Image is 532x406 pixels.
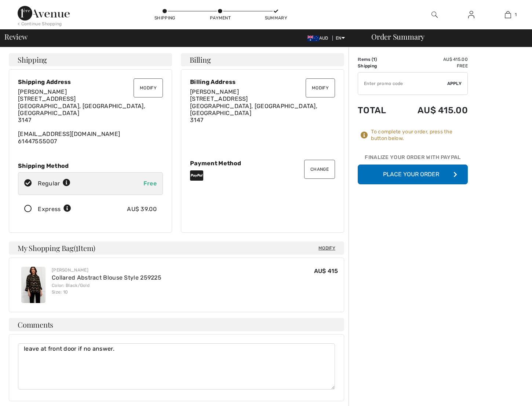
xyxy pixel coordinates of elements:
button: Modify [306,78,335,97]
div: AU$ 39.00 [127,205,157,214]
h4: Comments [9,318,344,331]
span: Free [143,180,157,187]
td: Free [397,63,468,69]
span: Review [4,33,28,40]
img: Australian Dollar [307,36,319,41]
span: [STREET_ADDRESS] [GEOGRAPHIC_DATA], [GEOGRAPHIC_DATA], [GEOGRAPHIC_DATA] 3147 [190,95,317,123]
div: To complete your order, press the button below. [371,129,468,142]
span: AUD [307,36,331,41]
div: Shipping [154,15,176,21]
td: Items ( ) [358,56,397,63]
button: Place Your Order [358,165,468,184]
img: My Info [468,10,474,19]
div: < Continue Shopping [18,21,62,27]
div: Shipping Address [18,78,163,85]
img: search the website [431,10,438,19]
span: 1 [373,57,375,62]
span: [PERSON_NAME] [18,88,67,95]
div: Billing Address [190,78,335,85]
textarea: Comments [18,343,335,390]
img: 1ère Avenue [18,6,70,21]
td: AU$ 415.00 [397,98,468,123]
td: Shipping [358,63,397,69]
a: Collared Abstract Blouse Style 259225 [52,274,161,281]
div: Payment Method [190,160,335,167]
div: Order Summary [362,33,528,40]
div: Color: Black/Gold Size: 10 [52,282,161,295]
span: 1 [515,11,517,18]
button: Change [304,160,335,179]
span: [PERSON_NAME] [190,88,239,95]
span: EN [336,36,345,41]
a: 1 [490,10,526,19]
div: Express [38,205,71,214]
div: Finalize Your Order with PayPal [358,154,468,165]
span: 1 [76,243,78,252]
span: Shipping [18,56,47,63]
div: Regular [38,179,70,188]
button: Modify [134,78,163,97]
span: AU$ 415 [314,267,338,274]
img: Collared Abstract Blouse Style 259225 [21,267,45,303]
span: ( Item) [74,243,95,253]
div: Summary [265,15,287,21]
div: [PERSON_NAME] [52,267,161,273]
div: Shipping Method [18,162,163,169]
span: Billing [190,56,211,63]
div: [EMAIL_ADDRESS][DOMAIN_NAME] 61447555007 [18,88,163,145]
td: AU$ 415.00 [397,56,468,63]
input: Promo code [358,73,447,95]
td: Total [358,98,397,123]
span: Modify [318,244,335,252]
span: Apply [447,80,462,87]
div: Payment [209,15,232,21]
h4: My Shopping Bag [9,241,344,255]
img: My Bag [505,10,511,19]
span: [STREET_ADDRESS] [GEOGRAPHIC_DATA], [GEOGRAPHIC_DATA], [GEOGRAPHIC_DATA] 3147 [18,95,145,123]
a: Sign In [462,10,480,19]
